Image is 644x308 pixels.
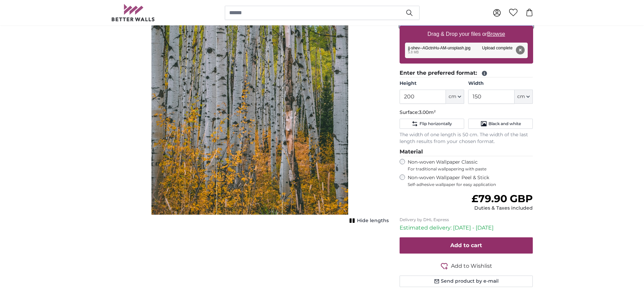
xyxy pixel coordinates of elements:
span: 3.00m² [419,109,436,115]
legend: Material [400,148,533,156]
p: Delivery by DHL Express [400,217,533,222]
span: Self-adhesive wallpaper for easy application [408,182,533,187]
button: cm [515,90,533,104]
span: For traditional wallpapering with paste [408,166,533,172]
button: Add to cart [400,237,533,254]
p: Estimated delivery: [DATE] - [DATE] [400,224,533,232]
span: £79.90 GBP [472,192,533,205]
p: The width of one length is 50 cm. The width of the last length results from your chosen format. [400,132,533,145]
button: Send product by e-mail [400,276,533,287]
button: cm [446,90,464,104]
span: cm [517,93,525,100]
label: Drag & Drop your files or [425,27,507,41]
button: Flip horizontally [400,119,464,129]
p: Surface: [400,109,533,116]
label: Width [468,80,533,87]
button: Black and white [468,119,533,129]
button: Hide lengths [348,216,389,226]
span: Hide lengths [357,217,389,224]
span: cm [449,93,456,100]
label: Non-woven Wallpaper Classic [408,159,533,172]
div: Duties & Taxes included [472,205,533,212]
label: Non-woven Wallpaper Peel & Stick [408,174,533,187]
span: Flip horizontally [420,121,452,126]
label: Height [400,80,464,87]
span: Black and white [488,121,521,126]
span: Add to Wishlist [451,262,492,270]
img: Betterwalls [111,4,155,21]
legend: Enter the preferred format: [400,69,533,77]
u: Browse [487,31,505,37]
span: Add to cart [450,242,482,248]
button: Add to Wishlist [400,262,533,270]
